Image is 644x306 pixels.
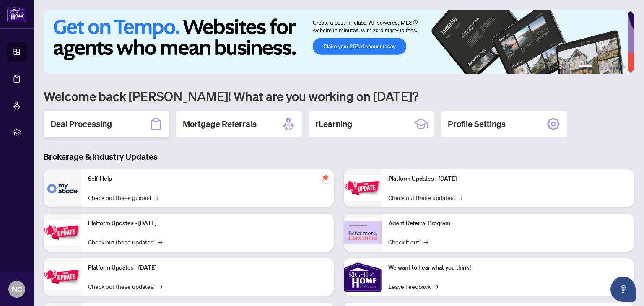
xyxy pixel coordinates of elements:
h1: Welcome back [PERSON_NAME]! What are you working on [DATE]? [44,88,634,104]
span: → [158,237,162,246]
h3: Brokerage & Industry Updates [44,151,634,163]
span: → [158,282,162,291]
span: → [434,282,438,291]
button: 4 [609,65,612,69]
button: 2 [595,65,599,69]
img: Slide 0 [44,10,628,74]
p: We want to hear what you think! [388,263,627,272]
span: NC [12,283,22,295]
img: Self-Help [44,169,81,207]
img: Agent Referral Program [344,221,382,244]
p: Self-Help [88,174,327,184]
a: Check it out!→ [388,237,428,246]
a: Check out these updates!→ [88,237,162,246]
button: 3 [602,65,605,69]
span: → [154,193,158,202]
h2: Mortgage Referrals [183,118,257,130]
h2: Profile Settings [448,118,506,130]
span: → [424,237,428,246]
h2: rLearning [315,118,352,130]
h2: Deal Processing [50,118,112,130]
img: We want to hear what you think! [344,258,382,296]
p: Platform Updates - [DATE] [88,263,327,272]
a: Check out these guides!→ [88,193,158,202]
img: Platform Updates - September 16, 2025 [44,219,81,246]
img: Platform Updates - June 23, 2025 [344,175,382,201]
p: Platform Updates - [DATE] [88,219,327,228]
button: Open asap [610,277,636,302]
img: logo [7,6,27,22]
a: Check out these updates!→ [88,282,162,291]
button: 6 [622,65,626,69]
p: Platform Updates - [DATE] [388,174,627,184]
button: 5 [615,65,619,69]
p: Agent Referral Program [388,219,627,228]
a: Leave Feedback→ [388,282,438,291]
img: Platform Updates - July 21, 2025 [44,264,81,290]
span: pushpin [320,173,330,183]
span: → [458,193,462,202]
button: 1 [579,65,592,69]
a: Check out these updates!→ [388,193,462,202]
